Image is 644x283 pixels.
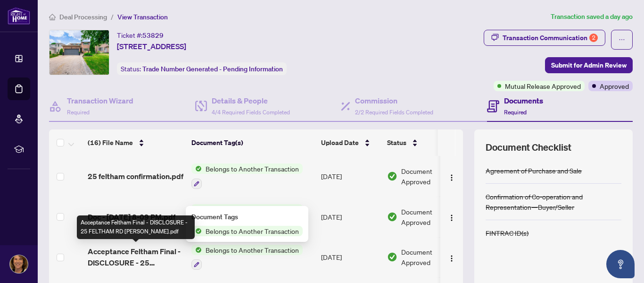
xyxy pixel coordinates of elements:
img: logo [8,7,30,25]
span: Acceptance Feltham Final - DISCLOSURE - 25 FELTHAM RD [PERSON_NAME].pdf [88,246,184,268]
img: Document Status [387,252,397,262]
span: (16) File Name [88,137,133,148]
img: Status Icon [191,163,202,174]
div: 2 [589,34,598,42]
button: Submit for Admin Review [545,57,633,73]
div: Acceptance Feltham Final - DISCLOSURE - 25 FELTHAM RD [PERSON_NAME].pdf [77,215,195,239]
div: Confirmation of Co-operation and Representation—Buyer/Seller [486,191,621,212]
h4: Details & People [212,95,290,106]
th: (16) File Name [84,129,188,156]
th: Upload Date [317,129,383,156]
span: Status [387,137,406,148]
button: Logo [444,169,459,184]
th: Status [383,129,463,156]
span: Required [67,109,90,116]
span: ellipsis [619,36,625,43]
div: Document Tags [191,212,303,222]
span: 53829 [142,31,164,40]
h4: Documents [504,95,543,106]
h4: Commission [355,95,433,106]
span: home [49,14,56,20]
button: Status IconBelongs to Another Transaction [191,204,303,230]
span: Approved [600,81,629,91]
img: Logo [448,214,455,222]
button: Status IconBelongs to Another Transaction [191,245,303,270]
span: Submit for Admin Review [551,58,627,73]
th: Document Tag(s) [188,129,317,156]
span: Document Approved [401,166,460,187]
img: Document Status [387,171,397,181]
span: [STREET_ADDRESS] [117,41,186,52]
span: Document Approved [401,206,460,227]
td: [DATE] [317,156,383,197]
span: 2/2 Required Fields Completed [355,109,433,116]
div: Transaction Communication [503,30,598,45]
span: Document Checklist [486,141,571,154]
td: [DATE] [317,237,383,278]
article: Transaction saved a day ago [551,11,633,22]
span: 4/4 Required Fields Completed [212,109,290,116]
span: Deal Processing [59,13,107,21]
div: Status: [117,62,287,75]
img: IMG-N12264314_1.jpg [50,30,109,75]
div: FINTRAC ID(s) [486,228,528,238]
span: Upload Date [321,137,359,148]
button: Status IconBelongs to Another Transaction [191,163,303,189]
button: Open asap [606,250,635,278]
div: Agreement of Purchase and Sale [486,165,582,176]
span: Belongs to Another Transaction [202,245,303,255]
img: Profile Icon [10,255,28,273]
button: Transaction Communication2 [484,30,605,46]
li: / [111,11,114,22]
img: Document Status [387,212,397,222]
span: Required [504,109,527,116]
span: Doc - [DATE] 8-09 PM.pdf [88,211,175,223]
span: 25 feltham confirmation.pdf [88,171,183,182]
img: Status Icon [191,204,202,214]
span: Belongs to Another Transaction [202,163,303,174]
td: [DATE] [317,197,383,237]
button: Logo [444,249,459,265]
button: Logo [444,209,459,224]
span: Belongs to Another Transaction [202,204,303,214]
span: Mutual Release Approved [505,81,581,91]
span: Document Approved [401,247,460,267]
img: Status Icon [191,226,202,236]
h4: Transaction Wizard [67,95,133,106]
span: Belongs to Another Transaction [202,226,303,236]
img: Logo [448,255,455,262]
span: View Transaction [117,13,168,21]
img: Status Icon [191,245,202,255]
div: Ticket #: [117,30,164,41]
img: Logo [448,174,455,181]
span: Trade Number Generated - Pending Information [142,65,283,73]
